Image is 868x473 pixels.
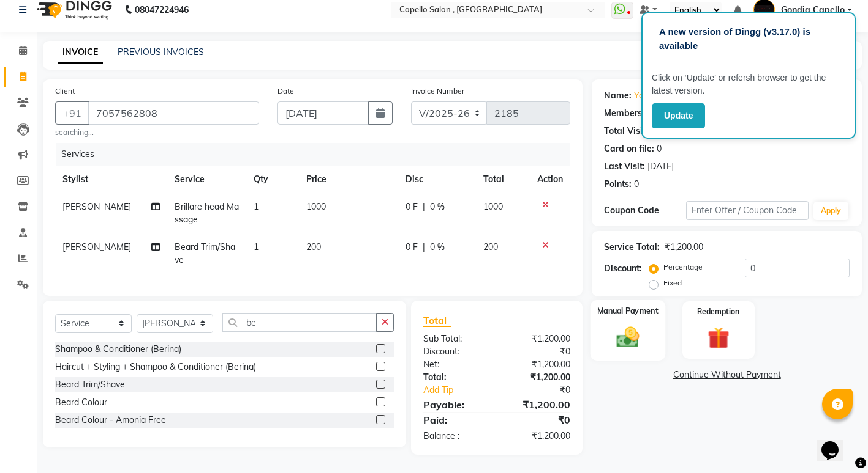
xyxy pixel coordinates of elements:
[597,305,659,317] label: Manual Payment
[652,71,845,97] p: Click on ‘Update’ or refersh browser to get the latest version.
[62,201,131,212] span: [PERSON_NAME]
[652,103,705,128] button: Update
[254,241,259,252] span: 1
[604,107,657,120] div: Membership:
[497,345,579,358] div: ₹0
[254,201,259,212] span: 1
[55,396,107,409] div: Beard Colour
[414,384,511,397] a: Add Tip
[277,86,294,97] label: Date
[88,101,259,125] input: Search by Name/Mobile/Email/Code
[222,313,377,332] input: Search or Scan
[414,345,497,358] div: Discount:
[406,200,418,213] span: 0 F
[246,166,299,193] th: Qty
[604,204,686,217] div: Coupon Code
[58,42,103,64] a: INVOICE
[604,89,632,102] div: Name:
[604,178,632,191] div: Points:
[55,414,166,427] div: Beard Colour - Amonia Free
[609,324,647,350] img: _cash.svg
[634,178,639,191] div: 0
[497,332,579,345] div: ₹1,200.00
[686,201,809,220] input: Enter Offer / Coupon Code
[62,241,131,252] span: [PERSON_NAME]
[423,314,451,327] span: Total
[414,430,497,442] div: Balance :
[406,241,418,254] span: 0 F
[423,241,425,254] span: |
[781,4,845,16] span: Gondia Capello
[604,107,850,120] div: No Active Membership
[483,201,503,212] span: 1000
[423,200,425,213] span: |
[657,142,662,155] div: 0
[430,241,445,254] span: 0 %
[663,277,682,288] label: Fixed
[604,241,660,254] div: Service Total:
[55,361,256,373] div: Haircut + Styling + Shampoo & Conditioner (Berina)
[414,358,497,371] div: Net:
[497,413,579,427] div: ₹0
[697,306,739,317] label: Redemption
[414,332,497,345] div: Sub Total:
[55,343,181,356] div: Shampoo & Conditioner (Berina)
[414,371,497,384] div: Total:
[175,241,235,265] span: Beard Trim/Shave
[414,397,497,412] div: Payable:
[604,142,654,155] div: Card on file:
[510,384,579,397] div: ₹0
[817,424,856,461] iframe: chat widget
[167,166,246,193] th: Service
[398,166,476,193] th: Disc
[604,160,645,173] div: Last Visit:
[299,166,398,193] th: Price
[497,371,579,384] div: ₹1,200.00
[594,369,859,381] a: Continue Without Payment
[306,241,321,252] span: 200
[604,125,652,137] div: Total Visits:
[663,262,703,273] label: Percentage
[530,166,570,193] th: Action
[411,86,464,97] label: Invoice Number
[55,86,75,97] label: Client
[306,201,326,212] span: 1000
[55,166,167,193] th: Stylist
[175,201,239,225] span: Brillare head Massage
[701,324,736,352] img: _gift.svg
[497,397,579,412] div: ₹1,200.00
[476,166,530,193] th: Total
[604,262,642,275] div: Discount:
[56,143,579,166] div: Services
[647,160,674,173] div: [DATE]
[414,413,497,427] div: Paid:
[497,358,579,371] div: ₹1,200.00
[659,25,838,53] p: A new version of Dingg (v3.17.0) is available
[55,378,125,391] div: Beard Trim/Shave
[55,127,259,138] small: searching...
[430,200,445,213] span: 0 %
[55,101,89,125] button: +91
[665,241,703,254] div: ₹1,200.00
[483,241,498,252] span: 200
[497,430,579,442] div: ₹1,200.00
[634,89,653,102] a: Yash
[813,202,848,220] button: Apply
[118,46,204,57] a: PREVIOUS INVOICES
